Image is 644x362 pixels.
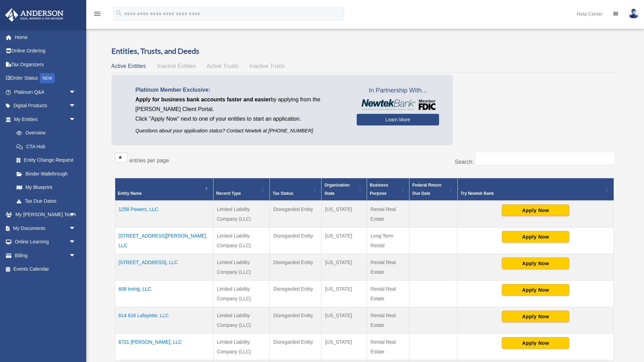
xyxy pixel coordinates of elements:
[5,85,86,99] a: Platinum Q&Aarrow_drop_down
[213,201,270,228] td: Limited Liability Company (LLC)
[367,254,409,280] td: Rental Real Estate
[115,201,213,228] td: 1258 Powers, LLC
[502,204,569,216] button: Apply Now
[5,30,86,44] a: Home
[69,208,83,222] span: arrow_drop_down
[136,127,346,135] p: Questions about your application status? Contact Newtek at [PHONE_NUMBER]
[324,183,349,196] span: Organization State
[136,114,346,124] p: Click "Apply Now" next to one of your entities to start an application.
[213,227,270,254] td: Limited Liability Company (LLC)
[69,85,83,99] span: arrow_drop_down
[115,280,213,307] td: 608 Irving, LLC
[115,178,213,201] th: Entity Name: Activate to invert sorting
[367,227,409,254] td: Long Term Rental
[5,221,86,235] a: My Documentsarrow_drop_down
[136,95,346,114] p: by applying from the [PERSON_NAME] Client Portal.
[213,333,270,360] td: Limited Liability Company (LLC)
[136,85,346,95] p: Platinum Member Exclusive:
[270,333,321,360] td: Disregarded Entity
[5,208,86,222] a: My [PERSON_NAME] Teamarrow_drop_down
[249,63,285,69] span: Inactive Trusts
[270,307,321,333] td: Disregarded Entity
[502,284,569,296] button: Apply Now
[213,254,270,280] td: Limited Liability Company (LLC)
[213,307,270,333] td: Limited Liability Company (LLC)
[5,249,86,262] a: Billingarrow_drop_down
[412,183,442,196] span: Federal Return Due Date
[5,71,86,86] a: Order StatusNEW
[357,114,439,125] a: Learn More
[118,191,142,196] span: Entity Name
[502,258,569,269] button: Apply Now
[502,337,569,349] button: Apply Now
[10,181,83,194] a: My Blueprint
[40,73,55,83] div: NEW
[69,99,83,113] span: arrow_drop_down
[69,112,83,127] span: arrow_drop_down
[273,191,293,196] span: Tax Status
[69,235,83,249] span: arrow_drop_down
[270,254,321,280] td: Disregarded Entity
[357,85,439,96] span: In Partnership With...
[321,254,367,280] td: [US_STATE]
[115,307,213,333] td: 614 616 Lafayette, LLC
[360,99,436,110] img: NewtekBankLogoSM.png
[5,235,86,249] a: Online Learningarrow_drop_down
[213,280,270,307] td: Limited Liability Company (LLC)
[321,333,367,360] td: [US_STATE]
[370,183,388,196] span: Business Purpose
[367,280,409,307] td: Rental Real Estate
[270,201,321,228] td: Disregarded Entity
[5,44,86,58] a: Online Ordering
[115,254,213,280] td: [STREET_ADDRESS], LLC
[115,227,213,254] td: [STREET_ADDRESS][PERSON_NAME], LLC
[115,333,213,360] td: 6721 [PERSON_NAME], LLC
[5,262,86,276] a: Events Calendar
[321,201,367,228] td: [US_STATE]
[502,311,569,322] button: Apply Now
[115,9,123,17] i: search
[10,194,83,208] a: Tax Due Dates
[270,178,321,201] th: Tax Status: Activate to sort
[111,46,617,57] h3: Entities, Trusts, and Deeds
[270,227,321,254] td: Disregarded Entity
[213,178,270,201] th: Record Type: Activate to sort
[3,8,66,22] img: Anderson Advisors Platinum Portal
[111,63,146,69] span: Active Entities
[157,63,196,69] span: Inactive Entities
[321,178,367,201] th: Organization State: Activate to sort
[458,178,614,201] th: Try Newtek Bank : Activate to sort
[367,307,409,333] td: Rental Real Estate
[216,191,241,196] span: Record Type
[367,333,409,360] td: Rental Real Estate
[460,189,603,198] div: Try Newtek Bank
[69,221,83,235] span: arrow_drop_down
[367,178,409,201] th: Business Purpose: Activate to sort
[10,126,79,140] a: Overview
[455,159,474,165] label: Search:
[10,153,83,167] a: Entity Change Request
[93,10,101,18] i: menu
[502,231,569,243] button: Apply Now
[321,280,367,307] td: [US_STATE]
[5,58,86,71] a: Tax Organizers
[10,140,83,153] a: CTA Hub
[321,227,367,254] td: [US_STATE]
[129,158,169,163] label: entries per page
[69,249,83,263] span: arrow_drop_down
[628,9,639,19] img: User Pic
[10,167,83,181] a: Binder Walkthrough
[409,178,458,201] th: Federal Return Due Date: Activate to sort
[136,97,271,102] span: Apply for business bank accounts faster and easier
[270,280,321,307] td: Disregarded Entity
[321,307,367,333] td: [US_STATE]
[5,99,86,113] a: Digital Productsarrow_drop_down
[5,112,83,126] a: My Entitiesarrow_drop_down
[207,63,238,69] span: Active Trusts
[367,201,409,228] td: Rental Real Estate
[93,12,101,18] a: menu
